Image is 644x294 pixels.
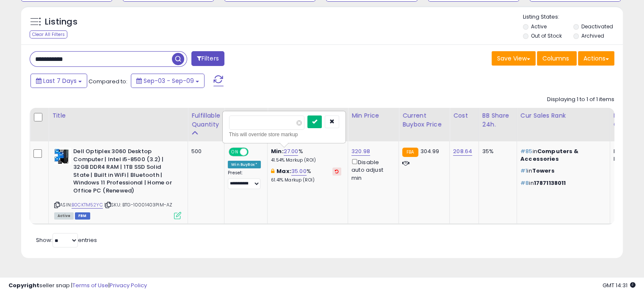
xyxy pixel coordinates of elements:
span: Sep-03 - Sep-09 [144,77,194,85]
button: Filters [191,51,224,66]
div: BB Share 24h. [482,111,513,129]
b: Min: [271,147,284,155]
h5: Listings [45,16,77,28]
div: Displaying 1 to 1 of 1 items [547,96,614,104]
div: This will override store markup [229,130,339,139]
span: Computers & Accessories [520,147,578,163]
div: Min Price [351,111,395,120]
div: % [271,168,341,183]
button: Last 7 Days [30,74,87,88]
div: Current Buybox Price [402,111,446,129]
span: Compared to: [88,77,127,85]
span: ON [229,148,240,156]
a: Privacy Policy [110,281,147,289]
b: Dell Optiplex 3060 Desktop Computer | Intel i5-8500 (3.2) | 32GB DDR4 RAM | 1TB SSD Solid State |... [73,148,176,197]
label: Out of Stock [531,32,562,39]
a: 35.00 [291,167,307,176]
span: 17871138011 [534,179,566,187]
i: This overrides the store level max markup for this listing [271,168,274,174]
p: 41.54% Markup (ROI) [271,157,341,163]
a: 27.00 [284,147,299,156]
span: #8 [520,179,529,187]
span: | SKU: BTG-10001403PIM-AZ [104,201,172,208]
label: Deactivated [581,23,613,30]
div: seller snap | | [8,282,147,290]
div: Disable auto adjust min [351,157,392,182]
strong: Copyright [8,281,39,289]
span: All listings currently available for purchase on Amazon [54,212,74,220]
span: 304.99 [420,147,439,155]
div: ASIN: [54,148,181,218]
p: in [520,148,603,163]
p: in [520,167,603,175]
span: Columns [542,54,569,63]
span: OFF [247,148,261,156]
div: Win BuyBox * [228,161,261,168]
b: Max: [276,167,291,175]
small: FBA [402,148,418,157]
a: B0CKTM52YC [72,201,103,209]
div: % [271,148,341,163]
p: Listing States: [523,13,623,21]
div: Fulfillable Quantity [191,111,221,129]
span: Last 7 Days [43,77,77,85]
div: 500 [191,148,218,155]
span: Show: entries [36,236,97,244]
span: 2025-09-17 14:31 GMT [603,281,636,289]
a: 320.98 [351,147,370,156]
p: 61.41% Markup (ROI) [271,177,341,183]
div: Preset: [228,170,261,189]
button: Save View [492,51,536,66]
label: Active [531,23,547,30]
div: 35% [482,148,510,155]
i: Revert to store-level Max Markup [335,169,339,173]
th: The percentage added to the cost of goods (COGS) that forms the calculator for Min & Max prices. [268,108,348,141]
a: 208.64 [453,147,472,156]
span: FBM [75,212,90,220]
div: Clear All Filters [30,30,67,38]
div: Cost [453,111,475,120]
p: in [520,179,603,187]
div: FBA: 2 [614,148,641,155]
img: 41JTQBVNRpL._SL40_.jpg [54,148,71,165]
a: Terms of Use [72,281,108,289]
span: Towers [532,167,555,175]
button: Actions [578,51,614,66]
button: Columns [537,51,577,66]
div: FBM: 5 [614,155,641,163]
label: Archived [581,32,604,39]
span: #1 [520,167,527,175]
button: Sep-03 - Sep-09 [131,74,205,88]
span: #85 [520,147,532,155]
div: Cur Sales Rank [520,111,606,120]
div: Title [52,111,184,120]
